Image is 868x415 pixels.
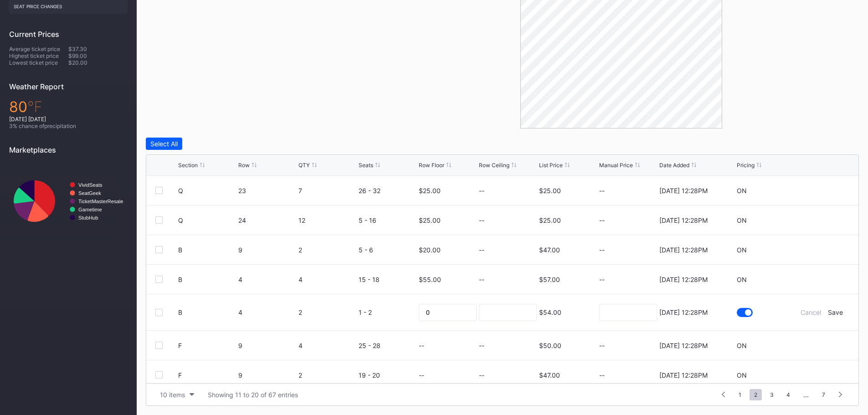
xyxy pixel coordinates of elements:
[238,216,296,224] div: 24
[298,246,356,254] div: 2
[359,162,373,169] div: Seats
[539,246,560,254] div: $47.00
[737,276,747,283] div: ON
[599,216,657,224] div: --
[659,216,708,224] div: [DATE] 12:28PM
[178,371,236,379] div: F
[298,308,356,316] div: 2
[238,308,296,316] div: 4
[796,391,816,399] div: ...
[178,308,236,316] div: B
[68,59,128,66] div: $20.00
[599,187,657,195] div: --
[479,246,484,254] div: --
[659,162,689,169] div: Date Added
[178,276,236,283] div: B
[68,46,128,52] div: $37.30
[359,342,416,349] div: 25 - 28
[419,342,424,349] div: --
[659,276,708,283] div: [DATE] 12:28PM
[750,389,762,400] span: 2
[9,59,68,66] div: Lowest ticket price
[659,308,708,316] div: [DATE] 12:28PM
[359,216,416,224] div: 5 - 16
[479,371,484,379] div: --
[419,162,444,169] div: Row Floor
[801,308,821,316] div: Cancel
[9,123,128,129] div: 3 % chance of precipitation
[737,187,747,195] div: ON
[539,216,561,224] div: $25.00
[178,246,236,254] div: B
[238,276,296,283] div: 4
[78,215,98,220] text: StubHub
[9,46,68,52] div: Average ticket price
[359,276,416,283] div: 15 - 18
[539,187,561,195] div: $25.00
[155,389,199,401] button: 10 items
[659,187,708,195] div: [DATE] 12:28PM
[765,389,778,400] span: 3
[359,246,416,254] div: 5 - 6
[298,276,356,283] div: 4
[539,342,561,349] div: $50.00
[737,342,747,349] div: ON
[737,216,747,224] div: ON
[479,187,484,195] div: --
[178,216,236,224] div: Q
[479,162,509,169] div: Row Ceiling
[419,187,441,195] div: $25.00
[599,276,657,283] div: --
[78,190,101,196] text: SeatGeek
[539,162,563,169] div: List Price
[539,371,560,379] div: $47.00
[238,246,296,254] div: 9
[298,342,356,349] div: 4
[479,342,484,349] div: --
[298,371,356,379] div: 2
[208,391,298,399] div: Showing 11 to 20 of 67 entries
[78,182,103,188] text: VividSeats
[9,116,128,123] div: [DATE] [DATE]
[599,371,657,379] div: --
[238,187,296,195] div: 23
[734,389,746,400] span: 1
[419,276,441,283] div: $55.00
[146,138,182,150] button: Select All
[599,246,657,254] div: --
[298,216,356,224] div: 12
[359,187,416,195] div: 26 - 32
[539,276,560,283] div: $57.00
[160,391,185,399] div: 10 items
[737,246,747,254] div: ON
[419,371,424,379] div: --
[298,162,310,169] div: QTY
[539,308,561,316] div: $54.00
[359,371,416,379] div: 19 - 20
[9,145,128,154] div: Marketplaces
[27,98,42,116] span: ℉
[9,161,128,241] svg: Chart title
[737,371,747,379] div: ON
[419,216,441,224] div: $25.00
[828,308,843,316] div: Save
[599,162,633,169] div: Manual Price
[68,52,128,59] div: $99.00
[419,246,441,254] div: $20.00
[9,52,68,59] div: Highest ticket price
[150,140,178,148] div: Select All
[599,342,657,349] div: --
[238,371,296,379] div: 9
[298,187,356,195] div: 7
[9,98,128,116] div: 80
[178,162,198,169] div: Section
[238,162,250,169] div: Row
[479,216,484,224] div: --
[359,308,416,316] div: 1 - 2
[659,371,708,379] div: [DATE] 12:28PM
[737,162,755,169] div: Pricing
[78,207,102,212] text: Gametime
[659,246,708,254] div: [DATE] 12:28PM
[178,187,236,195] div: Q
[479,276,484,283] div: --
